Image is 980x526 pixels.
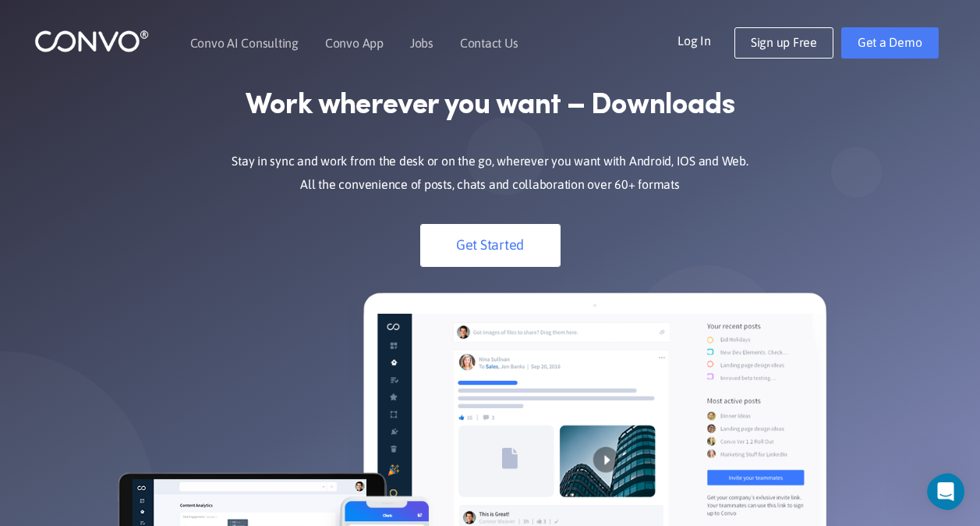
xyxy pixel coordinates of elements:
a: Get Started [420,224,561,267]
a: Jobs [410,37,433,49]
a: Log In [678,27,734,52]
p: Stay in sync and work from the desk or on the go, wherever you want with Android, IOS and Web. Al... [206,150,775,197]
a: Contact Us [460,37,518,49]
a: Sign up Free [734,27,833,59]
a: Convo App [325,37,384,49]
a: Get a Demo [841,27,939,59]
strong: Work wherever you want – Downloads [246,88,734,124]
a: Convo AI Consulting [190,37,299,49]
img: logo_1.png [34,29,149,53]
iframe: Intercom live chat [927,473,975,510]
